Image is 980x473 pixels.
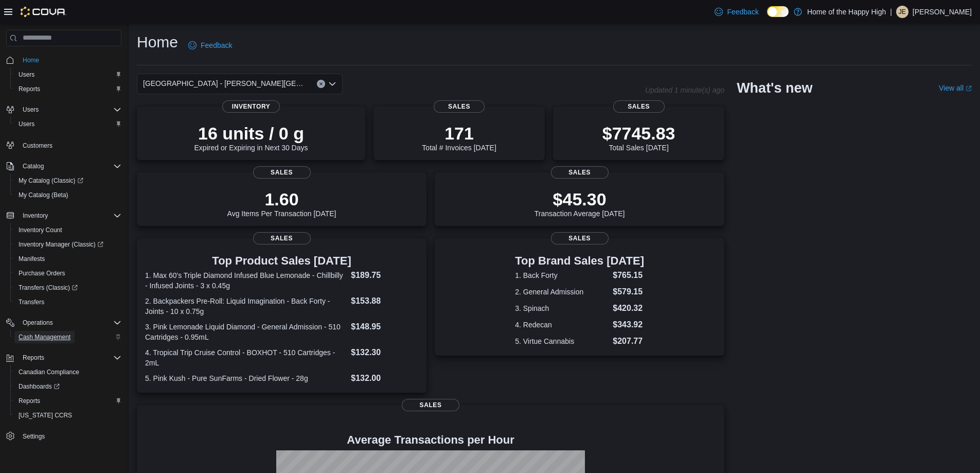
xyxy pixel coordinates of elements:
[14,267,121,279] span: Purchase Orders
[613,319,644,331] dd: $343.92
[19,160,48,172] button: Catalog
[2,208,126,223] button: Inventory
[145,373,347,383] dt: 5. Pink Kush - Pure SunFarms - Dried Flower - 28g
[10,67,126,82] button: Users
[6,48,121,469] nav: Complex example
[23,162,44,170] span: Catalog
[23,354,44,362] span: Reports
[515,320,609,330] dt: 4. Redecan
[14,238,108,251] a: Inventory Manager (Classic)
[19,411,72,419] span: [US_STATE] CCRS
[10,117,126,131] button: Users
[19,71,34,79] span: Users
[14,409,121,422] span: Washington CCRS
[351,346,418,359] dd: $132.30
[14,238,121,251] span: Inventory Manager (Classic)
[19,54,43,66] a: Home
[807,6,886,18] p: Home of the Happy High
[19,209,52,222] button: Inventory
[645,86,724,94] p: Updated 1 minute(s) ago
[602,123,675,144] p: $7745.83
[551,166,609,179] span: Sales
[14,118,39,130] a: Users
[767,6,789,17] input: Dark Mode
[10,223,126,237] button: Inventory Count
[19,298,44,306] span: Transfers
[613,302,644,314] dd: $420.32
[145,347,347,368] dt: 4. Tropical Trip Cruise Control - BOXHOT - 510 Cartridges - 2mL
[19,240,103,249] span: Inventory Manager (Classic)
[14,174,121,187] span: My Catalog (Classic)
[515,287,609,297] dt: 2. General Admission
[14,118,121,130] span: Users
[2,351,126,365] button: Reports
[14,83,44,95] a: Reports
[19,430,121,443] span: Settings
[602,123,675,152] div: Total Sales [DATE]
[253,232,311,244] span: Sales
[23,432,45,441] span: Settings
[19,54,121,66] span: Home
[14,189,121,201] span: My Catalog (Beta)
[137,32,178,52] h1: Home
[2,159,126,173] button: Catalog
[19,103,121,116] span: Users
[422,123,496,152] div: Total # Invoices [DATE]
[19,120,34,128] span: Users
[551,232,609,244] span: Sales
[23,142,52,150] span: Customers
[2,52,126,67] button: Home
[19,352,48,364] button: Reports
[515,303,609,313] dt: 3. Spinach
[613,269,644,282] dd: $765.15
[23,319,53,327] span: Operations
[184,35,236,56] a: Feedback
[145,322,347,342] dt: 3. Pink Lemonade Liquid Diamond - General Admission - 510 Cartridges - 0.95mL
[966,85,972,92] svg: External link
[14,331,75,343] a: Cash Management
[613,286,644,298] dd: $579.15
[896,6,908,18] div: Jeremiah Edwards
[899,6,906,18] span: JE
[227,189,336,209] p: 1.60
[23,56,39,64] span: Home
[19,397,40,405] span: Reports
[402,399,459,411] span: Sales
[19,317,121,329] span: Operations
[21,7,66,17] img: Cova
[10,408,126,423] button: [US_STATE] CCRS
[2,429,126,444] button: Settings
[19,103,43,116] button: Users
[23,212,48,220] span: Inventory
[10,188,126,202] button: My Catalog (Beta)
[434,100,485,113] span: Sales
[10,295,126,309] button: Transfers
[727,7,758,17] span: Feedback
[19,177,83,185] span: My Catalog (Classic)
[10,266,126,281] button: Purchase Orders
[10,365,126,379] button: Canadian Compliance
[19,284,78,292] span: Transfers (Classic)
[710,2,762,22] a: Feedback
[14,296,48,308] a: Transfers
[227,189,336,218] div: Avg Items Per Transaction [DATE]
[14,380,121,393] span: Dashboards
[14,395,121,407] span: Reports
[201,40,232,50] span: Feedback
[19,139,57,152] a: Customers
[194,123,308,144] p: 16 units / 0 g
[737,80,812,96] h2: What's new
[10,394,126,408] button: Reports
[14,253,121,265] span: Manifests
[19,317,57,329] button: Operations
[23,106,39,114] span: Users
[14,68,121,81] span: Users
[194,123,308,152] div: Expired or Expiring in Next 30 Days
[10,281,126,295] a: Transfers (Classic)
[534,189,625,218] div: Transaction Average [DATE]
[515,255,644,267] h3: Top Brand Sales [DATE]
[253,166,311,179] span: Sales
[351,372,418,384] dd: $132.00
[14,296,121,308] span: Transfers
